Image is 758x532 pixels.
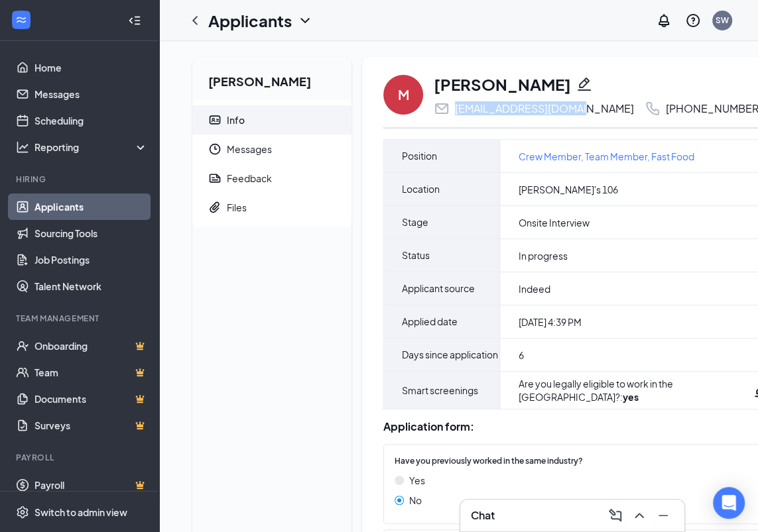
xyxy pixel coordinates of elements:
[656,13,672,28] svg: Notifications
[208,172,221,185] svg: Report
[402,239,430,272] span: Status
[402,140,437,172] span: Position
[402,206,428,239] span: Stage
[402,272,475,305] span: Applicant source
[402,339,498,371] span: Days since application
[34,359,148,386] a: TeamCrown
[409,493,422,507] span: No
[653,505,674,526] button: Minimize
[576,76,592,92] svg: Pencil
[685,13,701,28] svg: QuestionInfo
[519,348,524,362] span: 6
[16,313,145,324] div: Team Management
[34,54,148,81] a: Home
[297,13,313,28] svg: ChevronDown
[623,391,639,403] strong: yes
[716,15,729,26] div: SW
[645,101,661,117] svg: Phone
[16,505,29,519] svg: Settings
[519,282,550,295] span: Indeed
[208,201,221,214] svg: Paperclip
[34,246,148,273] a: Job Postings
[192,105,351,134] a: ContactCardInfo
[227,134,341,164] span: Messages
[519,377,753,403] div: Are you legally eligible to work in the [GEOGRAPHIC_DATA]? :
[655,507,671,523] svg: Minimize
[519,149,694,164] a: Crew Member, Team Member, Fast Food
[208,113,221,127] svg: ContactCard
[402,305,458,338] span: Applied date
[34,333,148,359] a: OnboardingCrown
[34,140,149,154] div: Reporting
[395,455,583,468] span: Have you previously worked in the same industry?
[34,412,148,439] a: SurveysCrown
[227,113,245,127] div: Info
[34,386,148,412] a: DocumentsCrown
[34,81,148,107] a: Messages
[605,505,626,526] button: ComposeMessage
[192,134,351,164] a: ClockMessages
[713,487,745,519] div: Open Intercom Messenger
[227,201,247,214] div: Files
[15,13,28,27] svg: WorkstreamLogo
[128,14,141,27] svg: Collapse
[34,193,148,220] a: Applicants
[402,173,440,205] span: Location
[34,107,148,134] a: Scheduling
[16,174,145,185] div: Hiring
[519,315,582,329] span: [DATE] 4:39 PM
[519,249,568,262] span: In progress
[471,508,495,523] h3: Chat
[34,472,148,498] a: PayrollCrown
[455,102,634,115] div: [EMAIL_ADDRESS][DOMAIN_NAME]
[187,13,203,28] svg: ChevronLeft
[192,164,351,193] a: ReportFeedback
[519,183,618,196] span: [PERSON_NAME]'s 106
[208,142,221,156] svg: Clock
[227,172,272,185] div: Feedback
[631,507,647,523] svg: ChevronUp
[402,374,478,407] span: Smart screenings
[629,505,650,526] button: ChevronUp
[607,507,623,523] svg: ComposeMessage
[208,9,292,32] h1: Applicants
[409,473,425,488] span: Yes
[34,505,127,519] div: Switch to admin view
[434,73,571,95] h1: [PERSON_NAME]
[434,101,450,117] svg: Email
[398,85,409,104] div: M
[34,220,148,246] a: Sourcing Tools
[192,57,351,100] h2: [PERSON_NAME]
[16,452,145,463] div: Payroll
[519,216,590,229] span: Onsite Interview
[192,193,351,222] a: PaperclipFiles
[34,273,148,299] a: Talent Network
[16,140,29,154] svg: Analysis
